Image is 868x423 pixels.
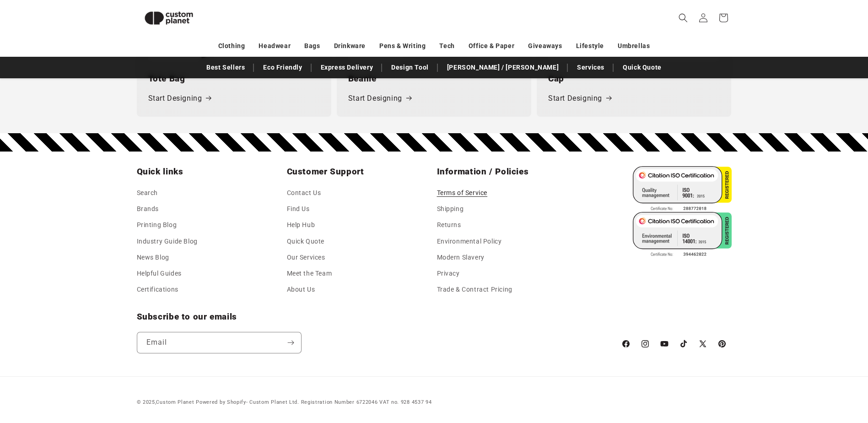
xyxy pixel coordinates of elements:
[196,399,431,405] small: - Custom Planet Ltd. Registration Number 6722046 VAT no. 928 4537 94
[437,201,464,217] a: Shipping
[148,92,211,105] a: Start Designing
[437,217,461,233] a: Returns
[348,92,411,105] a: Start Designing
[196,399,246,405] a: Powered by Shopify
[437,282,512,298] a: Trade & Contract Pricing
[137,266,182,282] a: Helpful Guides
[633,166,732,212] img: ISO 9001 Certified
[218,38,245,54] a: Clothing
[148,72,320,85] h3: Tote Bag
[287,249,325,266] a: Our Services
[437,249,485,266] a: Modern Slavery
[437,266,460,282] a: Privacy
[387,60,433,76] a: Design Tool
[259,38,291,54] a: Headwear
[304,38,320,54] a: Bags
[572,60,609,76] a: Services
[137,233,198,249] a: Industry Guide Blog
[673,8,693,28] summary: Search
[548,92,611,105] a: Start Designing
[437,166,582,177] h2: Information / Policies
[137,166,281,177] h2: Quick links
[137,187,158,201] a: Search
[576,38,604,54] a: Lifestyle
[437,187,488,201] a: Terms of Service
[137,249,169,266] a: News Blog
[137,399,194,405] small: © 2025,
[633,212,732,258] img: ISO 14001 Certified
[442,60,563,76] a: [PERSON_NAME] / [PERSON_NAME]
[287,166,431,177] h2: Customer Support
[287,187,321,201] a: Contact Us
[202,60,249,76] a: Best Sellers
[548,72,720,85] h3: Cap
[287,233,325,249] a: Quick Quote
[528,38,562,54] a: Giveaways
[259,60,307,76] a: Eco Friendly
[287,217,315,233] a: Help Hub
[469,38,514,54] a: Office & Paper
[439,38,454,54] a: Tech
[137,282,178,298] a: Certifications
[348,72,520,85] h3: Beanie
[156,399,194,405] a: Custom Planet
[137,201,159,217] a: Brands
[281,332,301,353] button: Subscribe
[137,217,177,233] a: Printing Blog
[437,233,502,249] a: Environmental Policy
[287,282,315,298] a: About Us
[287,266,332,282] a: Meet the Team
[137,311,612,322] h2: Subscribe to our emails
[715,324,868,423] iframe: Chat Widget
[618,38,650,54] a: Umbrellas
[137,4,201,33] img: Custom Planet
[379,38,426,54] a: Pens & Writing
[287,201,310,217] a: Find Us
[618,60,666,76] a: Quick Quote
[334,38,366,54] a: Drinkware
[316,60,378,76] a: Express Delivery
